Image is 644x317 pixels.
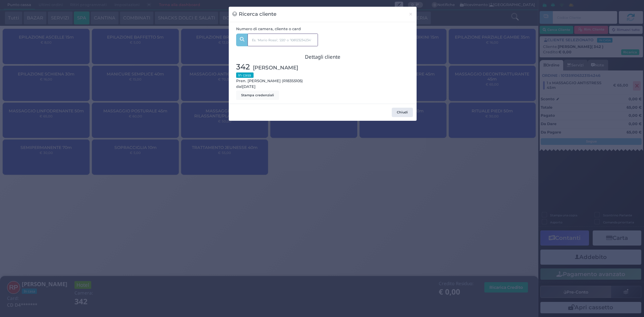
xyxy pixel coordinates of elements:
h3: Dettagli cliente [236,54,410,60]
span: [DATE] [242,84,256,90]
small: In casa [236,72,254,78]
button: Chiudi [392,108,413,117]
span: 342 [236,61,250,73]
button: Stampa credenziali [236,91,279,100]
div: Pren. [PERSON_NAME] (R183S5105) dal [232,61,323,100]
span: [PERSON_NAME] [253,64,298,71]
button: Chiudi [405,7,417,22]
label: Numero di camera, cliente o card [236,26,301,32]
h3: Ricerca cliente [232,10,276,18]
input: Es. 'Mario Rossi', '220' o '108123234234' [248,34,318,46]
span: × [409,10,413,18]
